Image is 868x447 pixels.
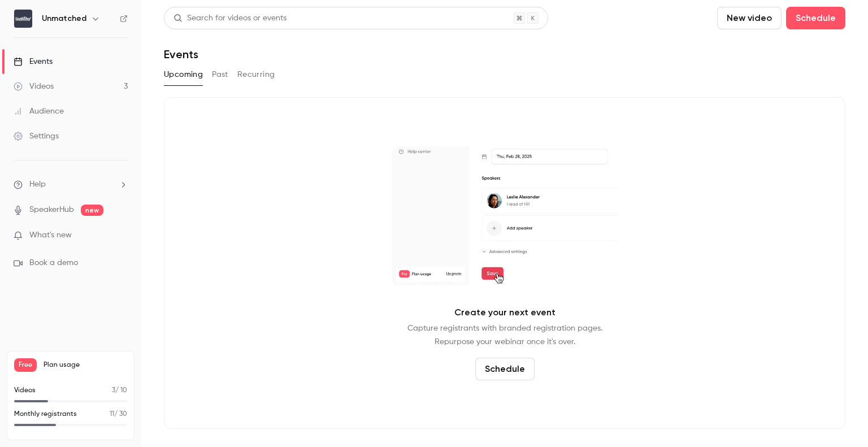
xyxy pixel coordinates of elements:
button: Schedule [786,7,845,29]
li: help-dropdown-opener [14,179,128,190]
div: Events [14,56,53,67]
div: Audience [14,106,64,117]
span: 3 [112,387,115,394]
span: Free [14,358,37,372]
button: Recurring [237,66,275,84]
button: New video [717,7,782,29]
p: Create your next event [454,306,555,319]
h6: Unmatched [42,13,86,24]
a: SpeakerHub [29,204,74,216]
span: Help [29,179,46,190]
span: Plan usage [44,361,127,370]
img: Unmatched [14,10,32,28]
button: Past [212,66,228,84]
p: Videos [14,385,36,396]
h1: Events [164,47,198,61]
p: / 10 [112,385,127,396]
div: Videos [14,81,54,92]
p: / 30 [110,409,127,419]
span: new [81,205,103,216]
div: Search for videos or events [173,12,287,24]
p: Monthly registrants [14,409,77,419]
div: Settings [14,131,59,142]
iframe: Noticeable Trigger [114,231,128,241]
p: Capture registrants with branded registration pages. Repurpose your webinar once it's over. [407,322,602,349]
span: Book a demo [29,257,78,269]
button: Upcoming [164,66,203,84]
span: 11 [110,411,114,418]
span: What's new [29,229,72,241]
button: Schedule [475,358,535,380]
